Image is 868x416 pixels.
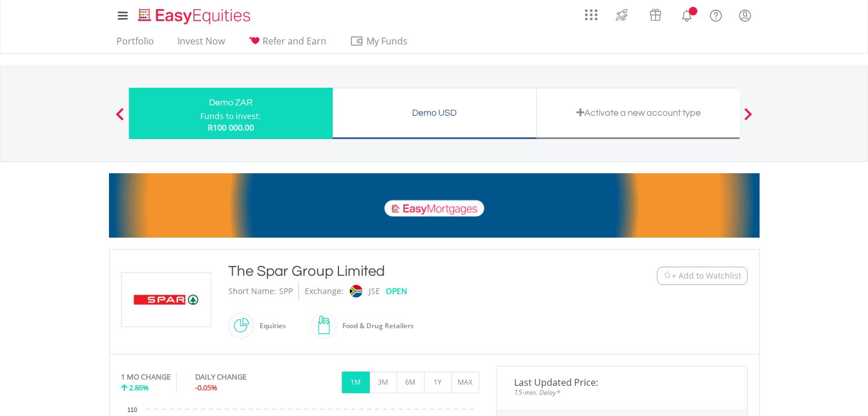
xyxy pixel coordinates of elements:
div: The Spar Group Limited [228,261,587,282]
span: 15-min. Delay* [506,387,738,398]
span: Last Updated Price: [506,378,738,387]
a: AppsGrid [578,3,605,21]
span: Refer and Earn [263,35,326,47]
a: Vouchers [639,3,672,24]
div: Equities [254,312,286,340]
div: Demo ZAR [136,95,326,111]
div: JSE [369,282,380,301]
div: OPEN [386,282,407,301]
button: 1Y [424,372,452,393]
img: EQU.ZA.SPP.png [123,273,209,327]
button: 3M [369,372,397,393]
button: 1M [342,372,370,393]
img: EasyEquities_Logo.png [136,7,255,26]
img: Watchlist [663,271,672,280]
a: Home page [134,3,255,26]
a: Notifications [672,3,701,26]
button: MAX [451,372,479,393]
div: Funds to invest: [200,111,261,122]
div: DAILY CHANGE [195,372,285,382]
div: Exchange: [305,282,344,301]
span: R100 000.00 [208,122,254,133]
img: thrive-v2.svg [612,6,631,24]
div: Food & Drug Retailers [337,312,414,340]
img: vouchers-v2.svg [646,6,665,24]
div: Demo USD [340,105,530,121]
span: + Add to Watchlist [672,270,741,282]
div: 1 MO CHANGE [121,372,171,382]
img: grid-menu-icon.svg [585,9,597,21]
div: Short Name: [228,282,276,301]
a: Refer and Earn [244,35,331,53]
button: Watchlist + Add to Watchlist [657,267,748,285]
a: My Profile [730,3,760,28]
a: Invest Now [173,35,229,53]
a: Portfolio [112,35,159,53]
img: jse.png [349,285,362,297]
img: EasyMortage Promotion Banner [109,173,760,238]
span: 2.86% [129,382,149,393]
div: SPP [279,282,293,301]
div: Activate a new account type [544,105,734,121]
a: FAQ's and Support [701,3,730,26]
span: My Funds [350,34,425,48]
span: -0.05% [195,382,217,393]
text: 110 [127,407,137,413]
button: 6M [397,372,425,393]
